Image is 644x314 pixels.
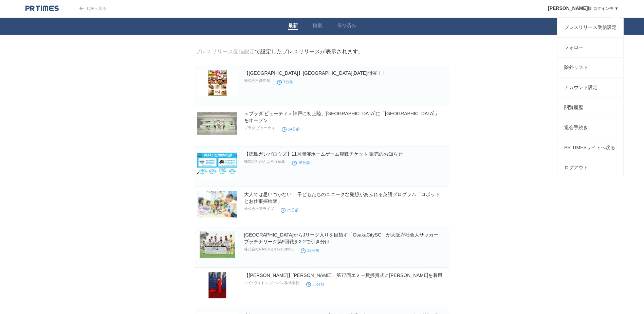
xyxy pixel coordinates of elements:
time: 15分前 [292,161,310,165]
a: [GEOGRAPHIC_DATA]からJリーグ入りを目指す「OsakaCitySC」が大阪府社会人サッカープラチナリーグ第9回戦を2-2で引き分け [244,232,439,244]
img: 大人では思いつかない！ 子どもたちのユニークな発想があふれる英語プログラム「ロボットとお仕事探検隊」 [197,191,237,217]
a: 除外リスト [557,58,623,77]
a: 大人では思いつかない！ 子どもたちのユニークな発想があふれる英語プログラム「ロボットとお仕事探検隊」 [244,192,440,204]
a: TOPへ戻る [69,6,107,11]
a: プレスリリース受信設定 [557,18,623,37]
p: プラダ ビューティ [244,125,275,130]
p: 株式会社RAXUSOsakaCitySC [244,247,294,252]
time: 7分前 [277,80,293,84]
p: ルイ･ヴィトン ジャパン株式会社 [244,280,299,285]
time: 14分前 [282,127,300,131]
a: [PERSON_NAME]様 ログイン中 ▼ [548,6,619,11]
a: 検索 [313,23,322,30]
a: アカウント設定 [557,78,623,98]
a: ログアウト [557,158,623,178]
a: 退会手続き [557,118,623,138]
img: logo.png [25,5,59,12]
a: 【[PERSON_NAME]】[PERSON_NAME]、第77回エミー賞授賞式に[PERSON_NAME]を着用 [244,273,443,278]
img: 【徳島ガンバロウズ】11月開催ホームゲーム観戦チケット 販売のお知らせ [197,151,237,177]
img: 【柏髙島屋】大九州展9月17日（水）開催！！ [197,70,237,96]
a: フォロー [557,38,623,57]
img: arrow.png [79,6,84,11]
a: 【徳島ガンバロウズ】11月開催ホームゲーム観戦チケット 販売のお知らせ [244,151,403,157]
p: 株式会社髙島屋 [244,78,270,83]
div: で設定したプレスリリースが表示されます。 [195,48,364,55]
time: 25分前 [281,208,299,212]
a: 保存済み [337,23,356,30]
a: 【[GEOGRAPHIC_DATA]】[GEOGRAPHIC_DATA][DATE]開催！！ [244,70,387,76]
a: プレスリリース受信設定 [195,49,255,54]
time: 25分前 [301,248,319,252]
a: ＜プラダ ビューティ＞神戸に初上陸、[GEOGRAPHIC_DATA]に「[GEOGRAPHIC_DATA]」をオープン [244,111,439,123]
time: 35分前 [306,282,324,286]
a: 閲覧履歴 [557,98,623,118]
img: ＜プラダ ビューティ＞神戸に初上陸、大丸神戸店に「プラダ ビューティ ストア」をオープン [197,110,237,137]
img: 【ルイ·ヴィトン】セレーナ·ゴメス、第77回エミー賞授賞式にルイ·ヴィトンを着用 [197,272,237,298]
span: [PERSON_NAME] [548,5,588,11]
p: 株式会社アライブ [244,206,274,211]
a: PR TIMESサイトへ戻る [557,138,623,158]
img: 大阪市からJリーグ入りを目指す「OsakaCitySC」が大阪府社会人サッカープラチナリーグ第9回戦を2-2で引き分け [197,231,237,258]
p: 株式会社がんばろう徳島 [244,159,285,164]
a: 最新 [288,23,298,30]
